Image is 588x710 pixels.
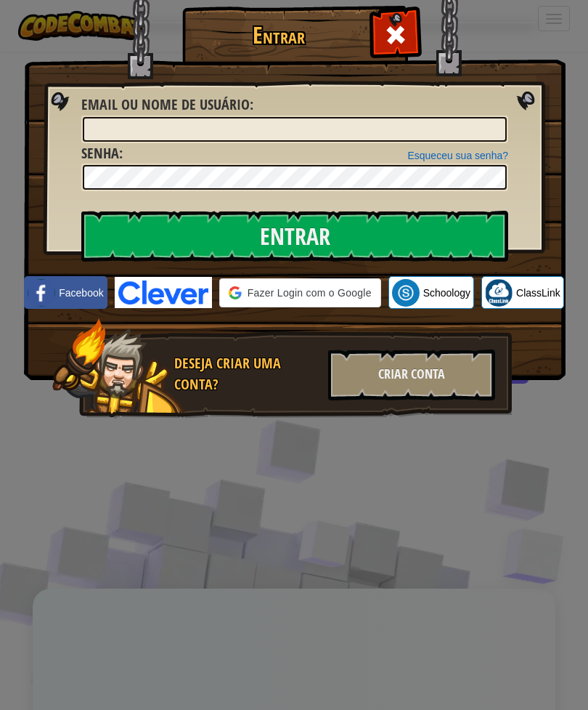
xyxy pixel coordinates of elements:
label: : [81,143,123,164]
span: Schoology [423,286,470,300]
img: schoology.png [392,279,420,307]
span: ClassLink [516,286,560,300]
img: classlink-logo-small.png [485,279,513,307]
span: Senha [81,143,119,163]
input: Entrar [81,211,508,262]
a: Esqueceu sua senha? [407,150,508,161]
div: Deseja Criar uma Conta? [174,353,319,395]
span: Fazer Login com o Google [248,286,372,300]
span: Email ou nome de usuário [81,94,250,114]
label: : [81,94,253,116]
div: Criar Conta [328,350,495,400]
span: Facebook [59,286,103,300]
h1: Entrar [186,23,371,48]
img: facebook_small.png [28,279,55,307]
img: clever-logo-blue.png [115,277,212,308]
div: Fazer Login com o Google [219,278,381,307]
